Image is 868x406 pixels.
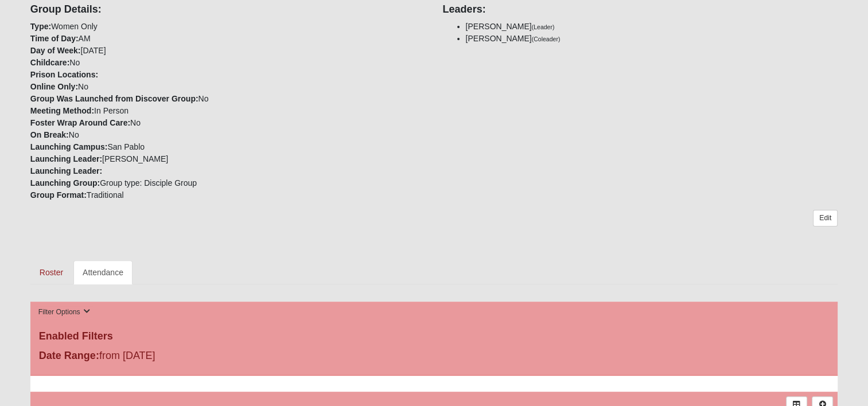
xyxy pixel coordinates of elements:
h4: Group Details: [30,3,426,16]
li: [PERSON_NAME] [466,33,838,45]
strong: Day of Week: [30,46,81,55]
small: (Leader) [532,24,555,30]
strong: Launching Leader: [30,166,102,175]
h4: Enabled Filters [39,330,829,343]
div: from [DATE] [30,348,299,366]
strong: Group Was Launched from Discover Group: [30,94,198,103]
strong: Meeting Method: [30,106,94,115]
strong: Launching Group: [30,178,100,188]
strong: Launching Campus: [30,142,108,151]
strong: Online Only: [30,82,78,91]
strong: Type: [30,22,51,31]
strong: Group Format: [30,190,87,200]
strong: Launching Leader: [30,154,102,163]
h4: Leaders: [443,3,838,16]
a: Edit [813,210,838,227]
a: Roster [30,260,72,284]
li: [PERSON_NAME] [466,21,838,33]
small: (Coleader) [532,36,560,42]
strong: Foster Wrap Around Care: [30,118,130,127]
strong: On Break: [30,130,69,139]
a: Attendance [73,260,133,284]
strong: Prison Locations: [30,70,98,79]
button: Filter Options [35,306,94,318]
strong: Time of Day: [30,34,79,43]
strong: Childcare: [30,58,69,67]
label: Date Range: [39,348,99,364]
